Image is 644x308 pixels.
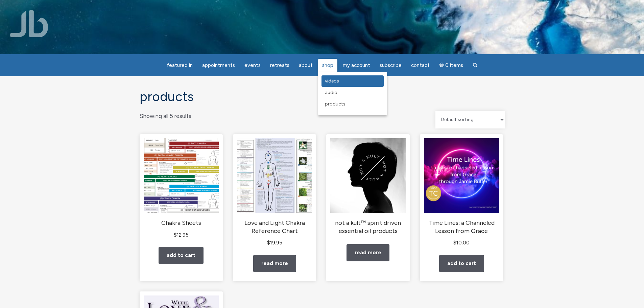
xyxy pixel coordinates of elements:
[10,10,48,37] img: Jamie Butler. The Everyday Medium
[198,59,239,72] a: Appointments
[325,101,345,107] span: Products
[330,219,405,235] h2: not a kult™ spirit driven essential oil products
[439,62,446,68] i: Cart
[453,240,470,246] bdi: 10.00
[411,62,430,68] span: Contact
[266,59,293,72] a: Retreats
[237,138,312,213] img: Love and Light Chakra Reference Chart
[321,75,384,87] a: Videos
[321,98,384,110] a: Products
[343,62,370,68] span: My Account
[299,62,313,68] span: About
[325,90,337,95] span: Audio
[295,59,317,72] a: About
[237,138,312,247] a: Love and Light Chakra Reference Chart $19.95
[318,59,337,72] a: Shop
[253,255,296,272] a: Read more about “Love and Light Chakra Reference Chart”
[202,62,235,68] span: Appointments
[407,59,434,72] a: Contact
[322,62,333,68] span: Shop
[240,59,265,72] a: Events
[445,63,463,68] span: 0 items
[330,138,405,235] a: not a kult™ spirit driven essential oil products
[144,138,219,213] img: Chakra Sheets
[244,62,261,68] span: Events
[435,58,468,72] a: Cart0 items
[270,62,289,68] span: Retreats
[237,219,312,235] h2: Love and Light Chakra Reference Chart
[167,62,193,68] span: featured in
[163,59,197,72] a: featured in
[140,90,505,104] h1: Products
[424,219,499,235] h2: Time Lines: a Channeled Lesson from Grace
[174,232,177,238] span: $
[144,138,219,239] a: Chakra Sheets $12.95
[347,244,389,261] a: Read more about “not a kult™ spirit driven essential oil products”
[325,78,339,84] span: Videos
[144,219,219,227] h2: Chakra Sheets
[267,240,270,246] span: $
[439,255,484,272] a: Add to cart: “Time Lines: a Channeled Lesson from Grace”
[330,138,405,213] img: not a kult™ spirit driven essential oil products
[435,111,505,128] select: Shop order
[140,111,191,121] p: Showing all 5 results
[453,240,456,246] span: $
[174,232,189,238] bdi: 12.95
[267,240,282,246] bdi: 19.95
[321,87,384,98] a: Audio
[380,62,402,68] span: Subscribe
[376,59,406,72] a: Subscribe
[339,59,374,72] a: My Account
[424,138,499,247] a: Time Lines: a Channeled Lesson from Grace $10.00
[159,247,204,264] a: Add to cart: “Chakra Sheets”
[424,138,499,213] img: Time Lines: a Channeled Lesson from Grace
